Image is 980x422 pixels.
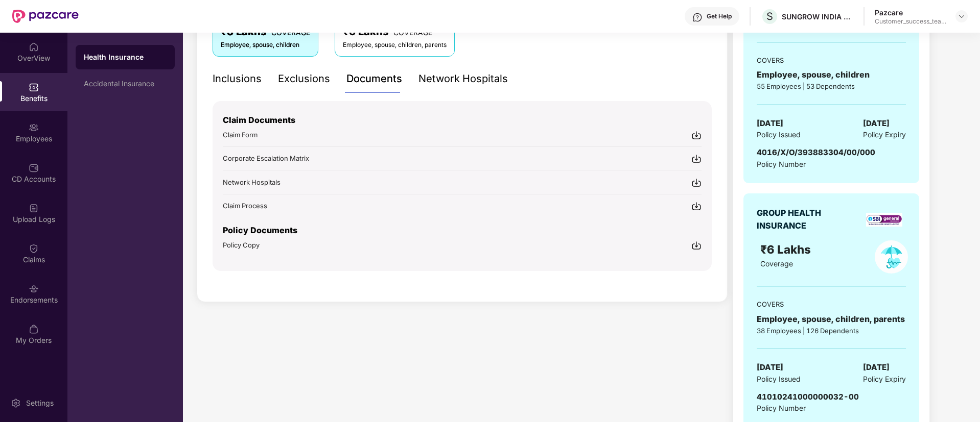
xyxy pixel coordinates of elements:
img: svg+xml;base64,PHN2ZyBpZD0iVXBsb2FkX0xvZ3MiIGRhdGEtbmFtZT0iVXBsb2FkIExvZ3MiIHhtbG5zPSJodHRwOi8vd3... [29,203,39,213]
span: ₹6 Lakhs [760,242,814,256]
span: 41010241000000032-00 [757,392,859,402]
div: Accidental Insurance [84,80,167,88]
div: 38 Employees | 126 Dependents [757,326,906,336]
div: Employee, spouse, children, parents [757,313,906,326]
div: 55 Employees | 53 Dependents [757,81,906,91]
img: svg+xml;base64,PHN2ZyBpZD0iSGVscC0zMngzMiIgeG1sbnM9Imh0dHA6Ly93d3cudzMub3JnLzIwMDAvc3ZnIiB3aWR0aD... [692,12,703,22]
span: S [766,10,773,22]
div: Network Hospitals [418,71,508,87]
span: [DATE] [863,361,890,374]
img: svg+xml;base64,PHN2ZyBpZD0iQ0RfQWNjb3VudHMiIGRhdGEtbmFtZT0iQ0QgQWNjb3VudHMiIHhtbG5zPSJodHRwOi8vd3... [29,163,39,173]
span: Policy Issued [757,129,801,140]
span: Policy Number [757,404,806,412]
div: Exclusions [278,71,330,87]
img: svg+xml;base64,PHN2ZyBpZD0iRG93bmxvYWQtMjR4MjQiIHhtbG5zPSJodHRwOi8vd3d3LnczLm9yZy8yMDAwL3N2ZyIgd2... [691,130,702,140]
img: svg+xml;base64,PHN2ZyBpZD0iRG93bmxvYWQtMjR4MjQiIHhtbG5zPSJodHRwOi8vd3d3LnczLm9yZy8yMDAwL3N2ZyIgd2... [691,178,702,188]
img: insurerLogo [866,213,902,227]
img: svg+xml;base64,PHN2ZyBpZD0iRG93bmxvYWQtMjR4MjQiIHhtbG5zPSJodHRwOi8vd3d3LnczLm9yZy8yMDAwL3N2ZyIgd2... [691,201,702,211]
div: Employee, spouse, children [221,40,310,50]
span: Policy Number [757,160,806,168]
img: svg+xml;base64,PHN2ZyBpZD0iQ2xhaW0iIHhtbG5zPSJodHRwOi8vd3d3LnczLm9yZy8yMDAwL3N2ZyIgd2lkdGg9IjIwIi... [29,243,39,254]
img: svg+xml;base64,PHN2ZyBpZD0iRW5kb3JzZW1lbnRzIiB4bWxucz0iaHR0cDovL3d3dy53My5vcmcvMjAwMC9zdmciIHdpZH... [29,284,39,294]
div: SUNGROW INDIA PRIVATE LIMITED [782,12,853,21]
div: COVERS [757,299,906,309]
div: Employee, spouse, children [757,68,906,81]
img: New Pazcare Logo [12,10,79,23]
span: Coverage [760,259,793,268]
div: COVERS [757,55,906,65]
span: Claim Process [223,202,267,210]
img: svg+xml;base64,PHN2ZyBpZD0iRW1wbG95ZWVzIiB4bWxucz0iaHR0cDovL3d3dy53My5vcmcvMjAwMC9zdmciIHdpZHRoPS... [29,122,39,133]
span: Network Hospitals [223,178,281,186]
span: Claim Form [223,131,258,139]
span: Policy Copy [223,241,260,249]
div: Customer_success_team_lead [875,17,946,26]
div: GROUP HEALTH INSURANCE [757,207,846,232]
span: [DATE] [757,361,783,374]
img: svg+xml;base64,PHN2ZyBpZD0iTXlfT3JkZXJzIiBkYXRhLW5hbWU9Ik15IE9yZGVycyIgeG1sbnM9Imh0dHA6Ly93d3cudz... [29,324,39,334]
img: svg+xml;base64,PHN2ZyBpZD0iRHJvcGRvd24tMzJ4MzIiIHhtbG5zPSJodHRwOi8vd3d3LnczLm9yZy8yMDAwL3N2ZyIgd2... [958,12,966,20]
span: [DATE] [863,117,890,130]
div: Pazcare [875,8,946,17]
img: svg+xml;base64,PHN2ZyBpZD0iU2V0dGluZy0yMHgyMCIgeG1sbnM9Imh0dHA6Ly93d3cudzMub3JnLzIwMDAvc3ZnIiB3aW... [11,398,21,408]
span: [DATE] [757,117,783,130]
img: svg+xml;base64,PHN2ZyBpZD0iRG93bmxvYWQtMjR4MjQiIHhtbG5zPSJodHRwOi8vd3d3LnczLm9yZy8yMDAwL3N2ZyIgd2... [691,240,702,251]
p: Policy Documents [223,224,702,237]
div: Health Insurance [84,52,167,62]
span: Corporate Escalation Matrix [223,154,309,162]
img: policyIcon [875,240,908,274]
img: svg+xml;base64,PHN2ZyBpZD0iSG9tZSIgeG1sbnM9Imh0dHA6Ly93d3cudzMub3JnLzIwMDAvc3ZnIiB3aWR0aD0iMjAiIG... [29,42,39,52]
div: Inclusions [213,71,262,87]
div: Get Help [707,12,732,20]
p: Claim Documents [223,114,702,127]
div: Settings [23,398,57,408]
span: Policy Expiry [863,129,906,140]
div: Documents [346,71,402,87]
span: Policy Expiry [863,374,906,385]
span: 4016/X/O/393883304/00/000 [757,147,875,157]
div: Employee, spouse, children, parents [343,40,447,50]
img: svg+xml;base64,PHN2ZyBpZD0iRG93bmxvYWQtMjR4MjQiIHhtbG5zPSJodHRwOi8vd3d3LnczLm9yZy8yMDAwL3N2ZyIgd2... [691,154,702,164]
span: Policy Issued [757,374,801,385]
img: svg+xml;base64,PHN2ZyBpZD0iQmVuZWZpdHMiIHhtbG5zPSJodHRwOi8vd3d3LnczLm9yZy8yMDAwL3N2ZyIgd2lkdGg9Ij... [29,82,39,92]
